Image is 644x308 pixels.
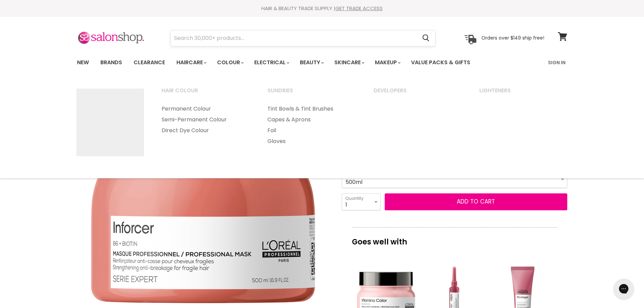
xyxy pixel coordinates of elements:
[352,227,557,250] p: Goes well with
[329,55,368,70] a: Skincare
[295,55,328,70] a: Beauty
[153,103,258,136] ul: Main menu
[481,35,544,41] p: Orders over $149 ship free!
[417,30,435,46] button: Search
[72,53,510,72] ul: Main menu
[259,136,364,147] a: Gloves
[259,85,364,102] a: Sundries
[259,103,364,147] ul: Main menu
[249,55,293,70] a: Electrical
[259,125,364,136] a: Foil
[153,85,258,102] a: Hair Colour
[153,103,258,114] a: Permanent Colour
[544,55,570,70] a: Sign In
[471,85,576,102] a: Lighteners
[69,5,576,12] div: HAIR & BEAUTY TRADE SUPPLY |
[69,53,576,72] nav: Main
[153,114,258,125] a: Semi-Permanent Colour
[610,276,637,301] iframe: Gorgias live chat messenger
[171,30,417,46] input: Search
[370,55,405,70] a: Makeup
[95,55,127,70] a: Brands
[335,5,383,12] a: GET TRADE ACCESS
[128,55,170,70] a: Clearance
[365,85,470,102] a: Developers
[342,193,381,210] select: Quantity
[170,30,435,46] form: Product
[457,197,495,206] span: Add to cart
[171,55,211,70] a: Haircare
[72,55,94,70] a: New
[406,55,475,70] a: Value Packs & Gifts
[212,55,248,70] a: Colour
[259,114,364,125] a: Capes & Aprons
[153,125,258,136] a: Direct Dye Colour
[259,103,364,114] a: Tint Bowls & Tint Brushes
[385,193,567,210] button: Add to cart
